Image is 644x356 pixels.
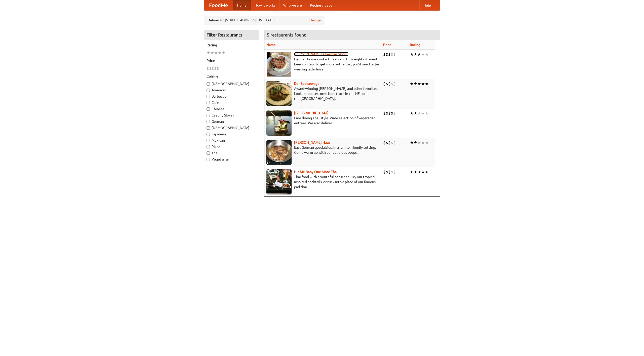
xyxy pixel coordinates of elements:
input: Czech / Slovak [207,114,210,117]
p: East German specialties, in a family-friendly setting. Come warm up with our delicious soups. [266,145,379,155]
label: [DEMOGRAPHIC_DATA] [207,125,256,130]
a: FoodMe [204,0,233,10]
li: ★ [210,50,214,56]
label: Japanese [207,132,256,137]
label: Czech / Slovak [207,113,256,118]
li: $ [388,52,391,57]
li: $ [383,110,386,116]
input: Vegetarian [207,158,210,161]
li: ★ [410,169,414,175]
li: ★ [421,110,425,116]
div: Deliver to: [STREET_ADDRESS][US_STATE] [204,16,325,25]
a: Price [383,43,391,47]
li: $ [388,169,391,175]
li: ★ [421,52,425,57]
li: $ [388,81,391,87]
label: German [207,119,256,124]
p: Award-winning [PERSON_NAME] and other favorites. Look for our restored food truck in the NE corne... [266,86,379,101]
li: $ [393,81,396,87]
img: speisewagen.jpg [266,81,292,106]
li: ★ [421,81,425,87]
p: Fine dining Thai-style. Wide selection of vegetarian entrées. We also deliver. [266,115,379,126]
a: Change [309,18,321,23]
a: Rating [410,43,420,47]
a: How it works [251,0,279,10]
input: Cafe [207,101,210,104]
li: ★ [417,52,421,57]
li: $ [207,66,209,71]
li: $ [393,110,396,116]
h4: Filter Restaurants [204,30,259,40]
li: $ [383,169,386,175]
label: American [207,88,256,93]
p: Thai food with a youthful bar scene. Try our tropical inspired cocktails, or tuck into a plate of... [266,174,379,189]
li: $ [393,140,396,145]
li: ★ [421,140,425,145]
li: ★ [414,52,417,57]
a: Name [266,43,276,47]
li: $ [383,140,386,145]
li: ★ [417,140,421,145]
label: Mexican [207,138,256,143]
input: Chinese [207,107,210,111]
li: ★ [425,110,429,116]
li: ★ [222,50,225,56]
li: ★ [410,110,414,116]
li: $ [391,140,393,145]
input: American [207,89,210,92]
li: $ [386,110,388,116]
label: Barbecue [207,94,256,99]
img: esthers.jpg [266,52,292,77]
input: German [207,120,210,123]
input: Pizza [207,145,210,148]
input: Thai [207,151,210,155]
li: $ [383,81,386,87]
li: ★ [425,140,429,145]
li: $ [383,52,386,57]
li: $ [388,140,391,145]
li: ★ [410,81,414,87]
input: Barbecue [207,95,210,98]
input: Mexican [207,139,210,142]
label: [DEMOGRAPHIC_DATA] [207,81,256,86]
li: ★ [214,50,218,56]
li: ★ [414,81,417,87]
li: ★ [414,169,417,175]
li: $ [217,66,219,71]
li: $ [212,66,214,71]
li: $ [209,66,212,71]
a: Recipe videos [306,0,336,10]
a: Hit Me Baby One More Thai [294,170,338,174]
img: babythai.jpg [266,169,292,194]
li: $ [386,81,388,87]
li: $ [393,52,396,57]
li: $ [391,110,393,116]
li: $ [393,169,396,175]
a: Home [233,0,251,10]
li: ★ [417,169,421,175]
label: Cafe [207,100,256,105]
li: $ [386,140,388,145]
label: Chinese [207,106,256,111]
li: ★ [410,140,414,145]
a: [GEOGRAPHIC_DATA] [294,111,329,115]
a: [PERSON_NAME] Haus [294,140,330,144]
li: $ [391,81,393,87]
h5: Price [207,58,256,63]
li: ★ [414,110,417,116]
li: ★ [425,169,429,175]
label: Pizza [207,144,256,149]
li: ★ [414,140,417,145]
ng-pluralize: 5 restaurants found! [267,32,308,37]
input: [DEMOGRAPHIC_DATA] [207,126,210,130]
img: satay.jpg [266,110,292,136]
li: $ [214,66,217,71]
b: [PERSON_NAME]'s German Saloon [294,52,348,56]
li: ★ [417,110,421,116]
input: [DEMOGRAPHIC_DATA] [207,82,210,86]
a: Who we are [279,0,306,10]
input: Japanese [207,133,210,136]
